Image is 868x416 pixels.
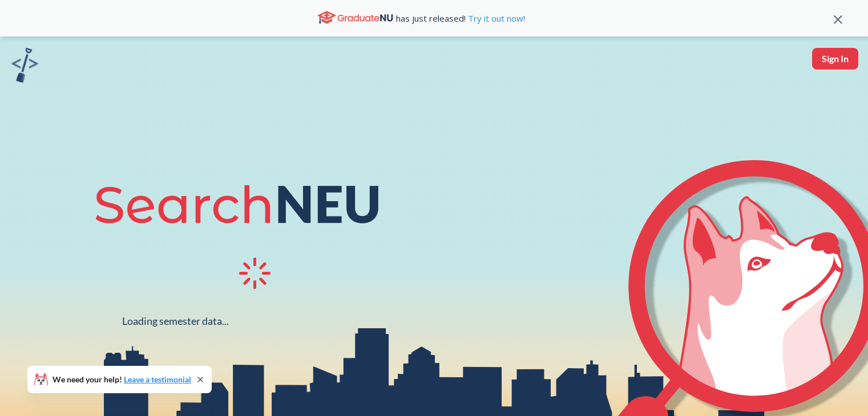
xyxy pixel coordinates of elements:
[11,48,38,86] a: sandbox logo
[53,376,191,384] span: We need your help!
[124,374,191,384] a: Leave a testimonial
[122,315,229,328] div: Loading semester data...
[396,12,525,25] span: has just released!
[11,48,38,83] img: sandbox logo
[812,48,858,70] button: Sign In
[466,13,525,24] a: Try it out now!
